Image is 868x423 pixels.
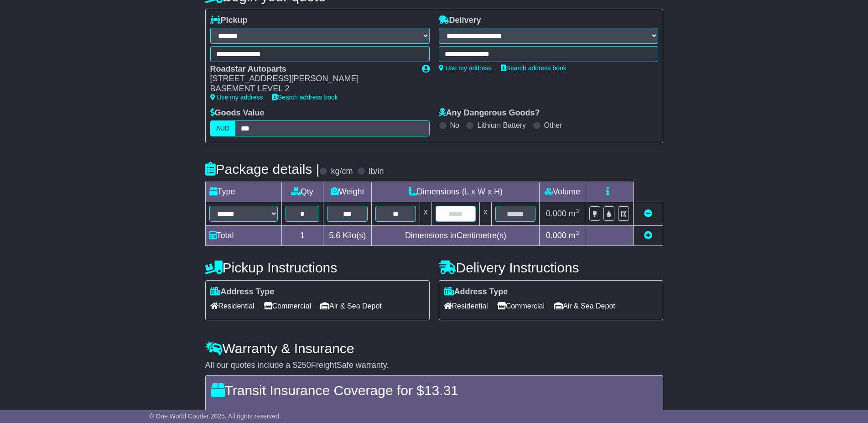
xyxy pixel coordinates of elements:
a: Remove this item [644,209,652,218]
div: BASEMENT LEVEL 2 [210,84,413,94]
label: Any Dangerous Goods? [439,108,540,118]
td: Dimensions (L x W x H) [372,182,540,202]
span: 250 [297,360,311,370]
td: Dimensions in Centimetre(s) [372,225,540,245]
label: No [450,121,459,130]
td: x [480,202,492,225]
span: Commercial [264,299,311,313]
span: Commercial [497,299,545,313]
td: Weight [323,182,372,202]
sup: 3 [576,208,579,214]
h4: Warranty & Insurance [205,341,663,356]
h4: Transit Insurance Coverage for $ [211,383,657,398]
label: Lithium Battery [477,121,526,130]
span: © One World Courier 2025. All rights reserved. [149,413,281,420]
a: Search address book [501,64,567,72]
td: Total [205,225,281,245]
label: kg/cm [331,167,353,177]
div: Roadstar Autoparts [210,64,413,74]
sup: 3 [576,230,579,236]
td: x [420,202,431,225]
span: 0.000 [546,209,567,218]
div: All our quotes include a $ FreightSafe warranty. [205,360,663,371]
span: 5.6 [329,231,340,240]
span: m [569,231,579,240]
td: 1 [281,225,323,245]
span: 13.31 [424,383,458,398]
label: Address Type [444,287,508,297]
a: Use my address [210,94,263,101]
td: Kilo(s) [323,225,372,245]
h4: Delivery Instructions [439,260,663,275]
span: Air & Sea Depot [320,299,382,313]
label: Delivery [439,16,481,26]
label: Pickup [210,16,248,26]
h4: Package details | [205,162,320,177]
h4: Pickup Instructions [205,260,430,275]
div: [STREET_ADDRESS][PERSON_NAME] [210,74,413,84]
span: Residential [210,299,255,313]
label: Goods Value [210,108,265,118]
a: Add new item [644,231,652,240]
label: lb/in [369,167,384,177]
td: Type [205,182,281,202]
a: Search address book [272,94,338,101]
td: Qty [281,182,323,202]
span: Air & Sea Depot [554,299,615,313]
span: m [569,209,579,218]
label: Other [544,121,562,130]
a: Use my address [439,64,492,72]
td: Volume [540,182,585,202]
label: AUD [210,120,236,136]
span: 0.000 [546,231,567,240]
label: Address Type [210,287,275,297]
span: Residential [444,299,488,313]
